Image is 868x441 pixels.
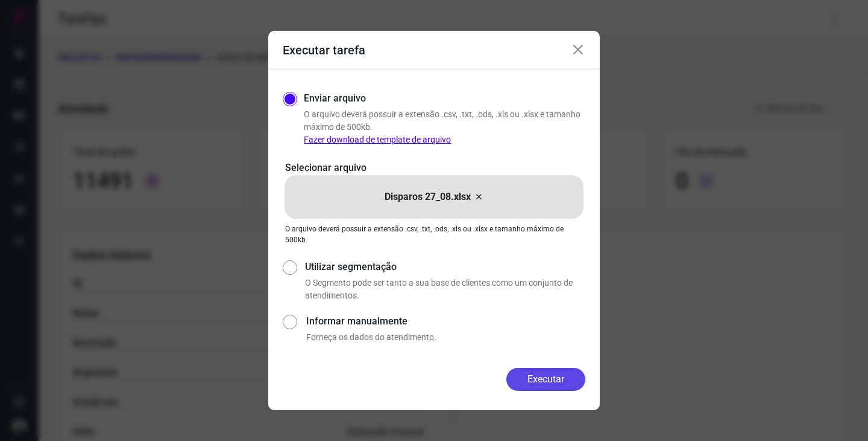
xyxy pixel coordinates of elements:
p: Disparos 27_08.xlsx [385,190,471,204]
p: O arquivo deverá possuir a extensão .csv, .txt, .ods, .xls ou .xlsx e tamanho máximo de 500kb. [285,224,583,245]
p: Forneça os dados do atendimento. [306,331,585,344]
label: Enviar arquivo [304,91,366,106]
p: O arquivo deverá possuir a extensão .csv, .txt, .ods, .xls ou .xlsx e tamanho máximo de 500kb. [304,108,585,146]
a: Fazer download de template de arquivo [304,135,451,144]
p: O Segmento pode ser tanto a sua base de clientes como um conjunto de atendimentos. [305,277,585,302]
label: Informar manualmente [306,314,585,329]
button: Executar [506,368,585,391]
label: Utilizar segmentação [305,260,585,274]
p: Selecionar arquivo [285,161,583,175]
h3: Executar tarefa [283,43,365,57]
